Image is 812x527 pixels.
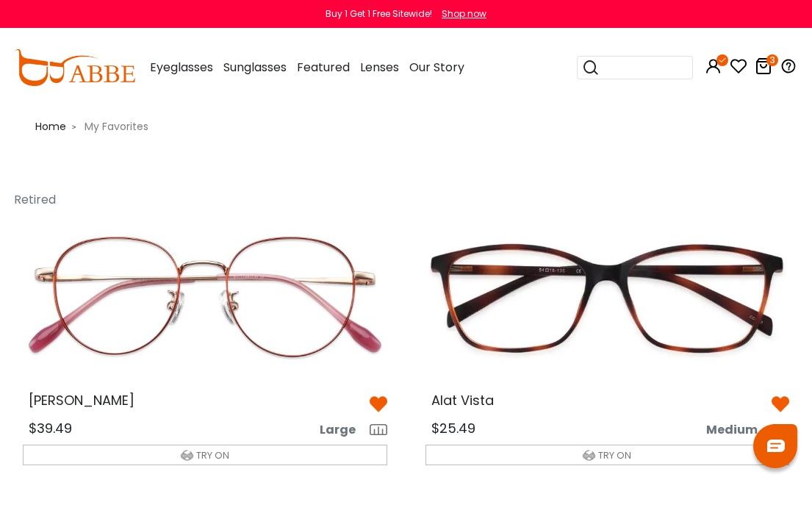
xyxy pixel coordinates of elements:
span: $39.49 [29,419,72,437]
div: Shop now [442,7,486,21]
div: BOGO [417,182,490,223]
span: TRY ON [598,448,631,462]
img: tryon [181,449,193,462]
span: Lenses [360,59,399,76]
i: > [72,122,76,132]
span: My Favorites [79,119,154,134]
button: TRY ON [425,445,790,465]
img: belike_btn.png [370,395,387,413]
div: Buy 1 Get 1 Free Sitewide! [326,7,432,21]
span: Medium [706,421,769,439]
i: 3 [766,54,778,66]
span: TRY ON [196,448,229,462]
span: Alat Vista [431,391,494,409]
span: $25.49 [431,419,475,437]
a: Home [35,118,66,135]
span: Home [35,119,66,134]
button: TRY ON [23,445,387,465]
div: Retired [14,182,87,223]
span: [PERSON_NAME] [29,391,134,409]
img: tryon [583,449,595,462]
span: Eyeglasses [150,59,213,76]
span: Our Story [409,59,464,76]
span: Large [320,421,367,439]
img: abbeglasses.com [15,49,135,86]
img: size ruler [370,424,387,436]
span: Sunglasses [223,59,287,76]
span: Featured [297,59,350,76]
img: belike_btn.png [772,395,789,413]
img: chat [767,440,785,452]
a: 3 [755,60,772,77]
a: Shop now [434,7,486,20]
